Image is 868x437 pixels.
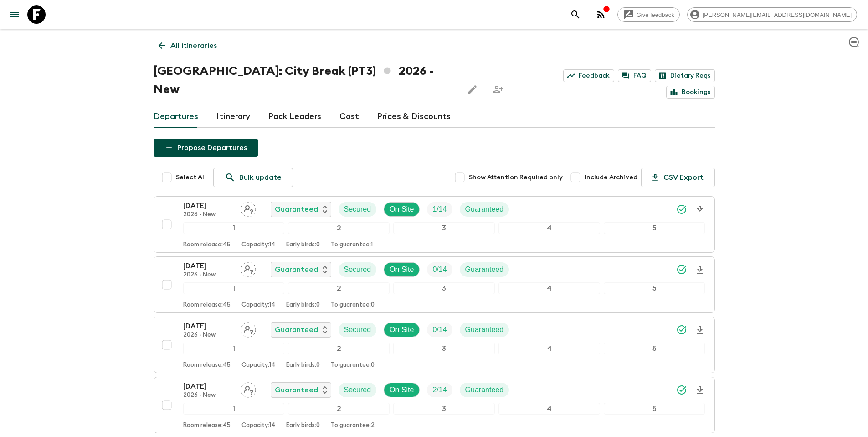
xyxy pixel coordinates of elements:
[183,392,233,399] p: 2026 - New
[384,383,420,397] div: On Site
[154,256,715,313] button: [DATE]2026 - NewAssign pack leaderGuaranteedSecuredOn SiteTrip FillGuaranteed12345Room release:45...
[694,325,705,336] svg: Download Onboarding
[393,403,495,415] div: 3
[275,324,318,335] p: Guaranteed
[176,173,206,182] span: Select All
[183,381,233,392] p: [DATE]
[694,265,705,276] svg: Download Onboarding
[432,264,447,275] p: 0 / 14
[604,282,705,294] div: 5
[288,343,390,354] div: 2
[694,204,705,215] svg: Download Onboarding
[617,7,680,22] a: Give feedback
[331,302,375,309] p: To guarantee: 0
[432,324,447,335] p: 0 / 14
[331,422,375,429] p: To guarantee: 2
[384,323,420,337] div: On Site
[183,343,285,354] div: 1
[183,200,233,211] p: [DATE]
[183,271,233,279] p: 2026 - New
[604,222,705,234] div: 5
[465,324,504,335] p: Guaranteed
[183,241,231,249] p: Room release: 45
[489,80,507,99] span: Share this itinerary
[566,5,585,24] button: search adventures
[183,260,233,271] p: [DATE]
[498,222,600,234] div: 4
[339,202,377,217] div: Secured
[676,324,687,335] svg: Synced Successfully
[239,172,282,183] p: Bulk update
[216,106,250,128] a: Itinerary
[393,222,495,234] div: 3
[432,204,447,215] p: 1 / 14
[183,332,233,339] p: 2026 - New
[655,69,715,82] a: Dietary Reqs
[698,11,857,18] span: [PERSON_NAME][EMAIL_ADDRESS][DOMAIN_NAME]
[344,264,371,275] p: Secured
[183,362,231,369] p: Room release: 45
[585,173,637,182] span: Include Archived
[288,282,390,294] div: 2
[465,264,504,275] p: Guaranteed
[563,69,614,82] a: Feedback
[154,139,258,157] button: Propose Departures
[427,383,452,397] div: Trip Fill
[604,403,705,415] div: 5
[469,173,563,182] span: Show Attention Required only
[344,324,371,335] p: Secured
[154,62,456,99] h1: [GEOGRAPHIC_DATA]: City Break (PT3) 2026 - New
[393,343,495,354] div: 3
[384,202,420,217] div: On Site
[498,403,600,415] div: 4
[241,362,275,369] p: Capacity: 14
[275,204,318,215] p: Guaranteed
[241,422,275,429] p: Capacity: 14
[183,422,231,429] p: Room release: 45
[604,343,705,354] div: 5
[275,264,318,275] p: Guaranteed
[390,385,414,395] p: On Site
[241,241,275,249] p: Capacity: 14
[183,403,285,415] div: 1
[432,385,447,395] p: 2 / 14
[344,204,371,215] p: Secured
[427,323,452,337] div: Trip Fill
[183,282,285,294] div: 1
[641,168,715,187] button: CSV Export
[154,317,715,373] button: [DATE]2026 - NewAssign pack leaderGuaranteedSecuredOn SiteTrip FillGuaranteed12345Room release:45...
[465,204,504,215] p: Guaranteed
[427,262,452,277] div: Trip Fill
[154,377,715,433] button: [DATE]2026 - NewAssign pack leaderGuaranteedSecuredOn SiteTrip FillGuaranteed12345Room release:45...
[268,106,321,128] a: Pack Leaders
[427,202,452,217] div: Trip Fill
[213,168,293,187] a: Bulk update
[498,343,600,354] div: 4
[286,362,320,369] p: Early birds: 0
[339,262,377,277] div: Secured
[632,11,679,18] span: Give feedback
[170,40,217,51] p: All itineraries
[286,241,320,249] p: Early birds: 0
[618,69,651,82] a: FAQ
[676,264,687,275] svg: Synced Successfully
[241,302,275,309] p: Capacity: 14
[687,7,857,22] div: [PERSON_NAME][EMAIL_ADDRESS][DOMAIN_NAME]
[154,196,715,253] button: [DATE]2026 - NewAssign pack leaderGuaranteedSecuredOn SiteTrip FillGuaranteed12345Room release:45...
[344,385,371,395] p: Secured
[288,403,390,415] div: 2
[275,385,318,395] p: Guaranteed
[694,385,705,396] svg: Download Onboarding
[390,324,414,335] p: On Site
[183,321,233,332] p: [DATE]
[390,264,414,275] p: On Site
[241,385,256,392] span: Assign pack leader
[666,86,715,99] a: Bookings
[241,265,256,272] span: Assign pack leader
[154,36,222,55] a: All itineraries
[241,204,256,212] span: Assign pack leader
[339,106,359,128] a: Cost
[498,282,600,294] div: 4
[331,362,375,369] p: To guarantee: 0
[5,5,24,24] button: menu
